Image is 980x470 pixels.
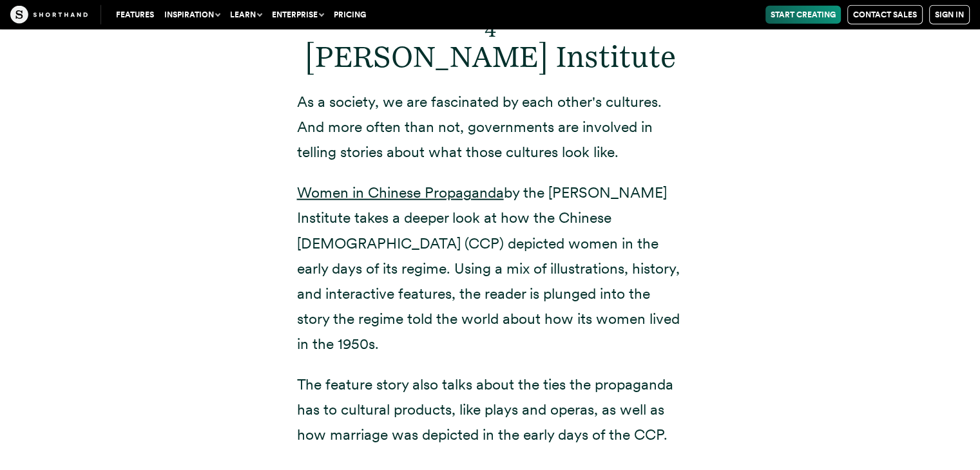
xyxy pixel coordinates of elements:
h2: [PERSON_NAME] Institute [297,3,684,74]
a: Pricing [329,6,371,24]
a: Features [111,6,159,24]
button: Learn [225,6,267,24]
p: As a society, we are fascinated by each other's cultures. And more often than not, governments ar... [297,89,684,165]
button: Inspiration [159,6,225,24]
button: Enterprise [267,6,329,24]
sub: 4 [485,17,496,42]
p: The feature story also talks about the ties the propaganda has to cultural products, like plays a... [297,372,684,447]
a: Contact Sales [847,5,923,24]
a: Women in Chinese Propaganda [297,183,504,202]
p: by the [PERSON_NAME] Institute takes a deeper look at how the Chinese [DEMOGRAPHIC_DATA] (CCP) de... [297,180,684,357]
a: Sign in [929,5,970,24]
img: The Craft [10,6,88,24]
a: Start Creating [765,6,841,24]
